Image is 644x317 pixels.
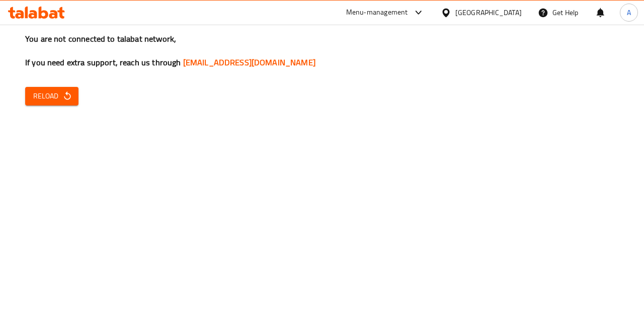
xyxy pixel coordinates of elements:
[25,33,619,68] h3: You are not connected to talabat network, If you need extra support, reach us through
[33,90,70,102] span: Reload
[346,7,408,19] div: Menu-management
[455,7,522,18] div: [GEOGRAPHIC_DATA]
[627,7,631,18] span: A
[25,87,78,105] button: Reload
[183,55,315,70] a: [EMAIL_ADDRESS][DOMAIN_NAME]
